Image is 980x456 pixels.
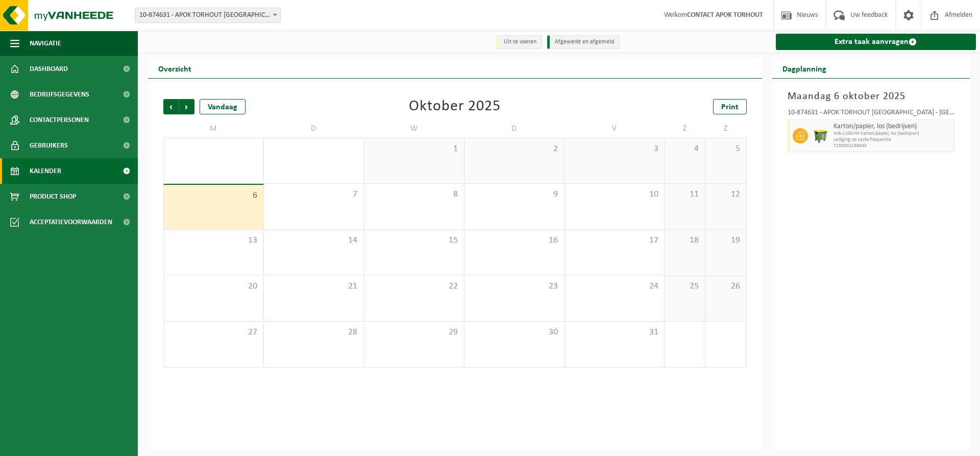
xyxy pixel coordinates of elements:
[788,109,955,119] div: 10-874631 - APOK TORHOUT [GEOGRAPHIC_DATA] - [GEOGRAPHIC_DATA]
[135,8,280,22] span: 10-874631 - APOK TORHOUT NV - TORHOUT
[30,184,76,209] span: Product Shop
[169,281,258,292] span: 20
[570,327,659,338] span: 31
[834,143,952,149] span: T250002138940
[470,327,559,338] span: 30
[30,56,68,82] span: Dashboard
[834,131,952,137] span: WB-1100-HP karton/papier, los (bedrijven)
[135,8,281,23] span: 10-874631 - APOK TORHOUT NV - TORHOUT
[470,189,559,200] span: 9
[776,34,976,50] a: Extra taak aanvragen
[670,235,700,246] span: 18
[788,89,955,104] h3: Maandag 6 oktober 2025
[409,99,501,114] div: Oktober 2025
[710,235,741,246] span: 19
[364,119,464,138] td: W
[570,281,659,292] span: 24
[264,119,364,138] td: D
[813,128,828,143] img: WB-1100-HPE-GN-50
[163,119,264,138] td: M
[30,82,89,107] span: Bedrijfsgegevens
[710,143,741,155] span: 5
[369,327,459,338] span: 29
[772,58,837,78] h2: Dagplanning
[547,35,620,49] li: Afgewerkt en afgemeld
[269,281,359,292] span: 21
[30,31,61,56] span: Navigatie
[169,190,258,201] span: 6
[710,189,741,200] span: 12
[470,143,559,155] span: 2
[148,58,202,78] h2: Overzicht
[169,235,258,246] span: 13
[665,119,706,138] td: Z
[30,107,89,133] span: Contactpersonen
[30,158,61,184] span: Kalender
[30,133,68,158] span: Gebruikers
[670,143,700,155] span: 4
[169,327,258,338] span: 27
[470,281,559,292] span: 23
[570,189,659,200] span: 10
[369,281,459,292] span: 22
[200,99,246,114] div: Vandaag
[269,189,359,200] span: 7
[670,281,700,292] span: 25
[834,123,952,131] span: Karton/papier, los (bedrijven)
[470,235,559,246] span: 16
[713,99,747,114] a: Print
[687,11,763,19] strong: CONTACT APOK TORHOUT
[670,189,700,200] span: 11
[369,189,459,200] span: 8
[570,235,659,246] span: 17
[496,35,542,49] li: Uit te voeren
[30,209,112,235] span: Acceptatievoorwaarden
[269,327,359,338] span: 28
[163,99,179,114] span: Vorige
[179,99,194,114] span: Volgende
[721,103,739,111] span: Print
[565,119,665,138] td: V
[369,235,459,246] span: 15
[369,143,459,155] span: 1
[705,119,746,138] td: Z
[834,137,952,143] span: Lediging op vaste frequentie
[570,143,659,155] span: 3
[269,235,359,246] span: 14
[710,281,741,292] span: 26
[464,119,565,138] td: D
